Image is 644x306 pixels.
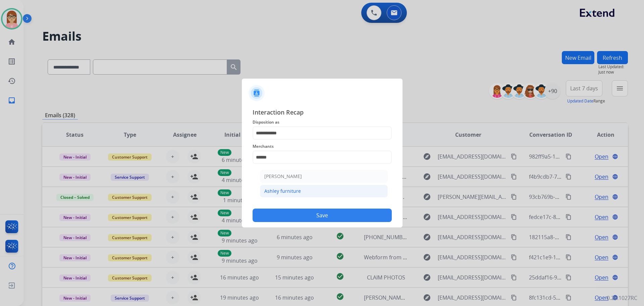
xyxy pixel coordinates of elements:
div: [PERSON_NAME] [264,173,302,180]
p: 0.20.1027RC [607,294,637,302]
div: Ashley furniture [264,188,301,194]
button: Save [253,209,392,222]
img: contactIcon [249,85,265,101]
span: Interaction Recap [253,107,392,118]
span: Merchants [253,142,392,150]
span: Disposition as [253,118,392,126]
